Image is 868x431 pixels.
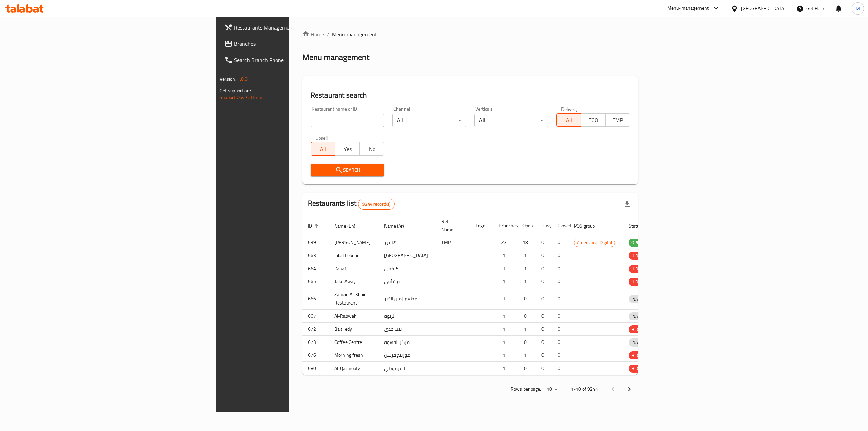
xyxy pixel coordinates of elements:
p: Rows per page: [511,385,541,393]
td: بيت جدي [379,322,436,336]
div: HIDDEN [629,351,649,359]
td: مورنيج فريش [379,349,436,362]
td: 0 [536,322,552,336]
a: Branches [219,36,361,52]
span: INACTIVE [629,312,652,320]
td: 0 [517,288,536,310]
span: Status [629,222,651,230]
div: Rows per page: [544,384,560,394]
div: All [392,114,466,127]
td: 0 [517,310,536,323]
td: كنفجي [379,262,436,275]
div: Export file [619,196,635,212]
td: 1 [517,249,536,262]
td: 1 [493,322,517,336]
div: Menu-management [667,4,709,13]
td: 0 [552,336,569,349]
span: Ref. Name [441,217,462,234]
div: [GEOGRAPHIC_DATA] [741,5,786,12]
span: All [314,144,333,154]
button: No [359,142,384,156]
td: 0 [536,236,552,249]
td: 1 [493,288,517,310]
a: Search Branch Phone [219,52,361,68]
span: Version: [220,75,236,83]
td: 1 [517,275,536,288]
td: تيك آوي [379,275,436,288]
span: HIDDEN [629,365,649,372]
button: All [556,113,581,127]
a: Restaurants Management [219,19,361,36]
span: HIDDEN [629,265,649,273]
nav: breadcrumb [302,30,638,38]
span: Restaurants Management [234,23,356,32]
a: Support.OpsPlatform [220,93,263,102]
div: HIDDEN [629,278,649,286]
h2: Restaurant search [311,90,630,100]
span: 9244 record(s) [358,201,394,208]
td: 1 [493,336,517,349]
span: INACTIVE [629,338,652,346]
td: مطعم زمان الخير [379,288,436,310]
td: 0 [552,262,569,275]
td: القرموطي [379,362,436,375]
span: No [362,144,381,154]
td: 0 [552,349,569,362]
td: هارديز [379,236,436,249]
button: TGO [581,113,606,127]
div: Total records count [358,199,395,210]
td: 0 [536,249,552,262]
td: 0 [536,349,552,362]
div: INACTIVE [629,295,652,303]
th: Open [517,215,536,236]
td: 23 [493,236,517,249]
span: Yes [338,144,357,154]
div: All [474,114,548,127]
td: 1 [517,349,536,362]
td: 0 [536,275,552,288]
span: Get support on: [220,86,251,95]
span: 1.0.0 [237,75,248,83]
table: enhanced table [302,215,683,375]
th: Logo [470,215,493,236]
td: 0 [517,362,536,375]
td: 0 [552,310,569,323]
td: 0 [536,362,552,375]
td: 0 [536,262,552,275]
th: Closed [552,215,569,236]
td: 1 [493,310,517,323]
button: All [311,142,335,156]
h2: Menu management [302,52,369,63]
p: 1-10 of 9244 [571,385,598,393]
td: 0 [552,275,569,288]
span: OPEN [629,239,645,247]
span: INACTIVE [629,295,652,303]
td: 0 [517,336,536,349]
td: 1 [493,349,517,362]
td: 1 [493,262,517,275]
input: Search for restaurant name or ID.. [311,114,384,127]
td: 0 [552,236,569,249]
span: Search Branch Phone [234,56,356,64]
span: Name (Ar) [384,222,413,230]
td: 1 [517,262,536,275]
td: الربوة [379,310,436,323]
span: HIDDEN [629,352,649,359]
button: TMP [605,113,630,127]
span: Americana-Digital [574,239,615,247]
span: Search [316,166,379,174]
span: POS group [574,222,604,230]
span: HIDDEN [629,326,649,333]
td: 1 [493,249,517,262]
td: 0 [536,336,552,349]
h2: Restaurants list [308,198,395,210]
td: 0 [552,362,569,375]
th: Branches [493,215,517,236]
label: Delivery [561,106,578,111]
td: [GEOGRAPHIC_DATA] [379,249,436,262]
button: Search [311,164,384,176]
